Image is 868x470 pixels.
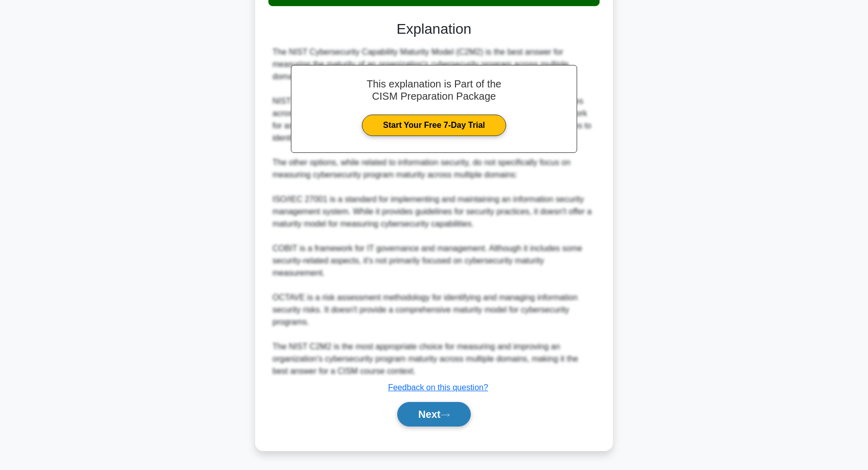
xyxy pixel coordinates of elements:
[272,46,596,377] div: The NIST Cybersecurity Capability Maturity Model (C2M2) is the best answer for measuring the matu...
[388,383,488,392] a: Feedback on this question?
[362,115,506,136] a: Start Your Free 7-Day Trial
[397,402,470,427] button: Next
[275,20,593,38] h3: Explanation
